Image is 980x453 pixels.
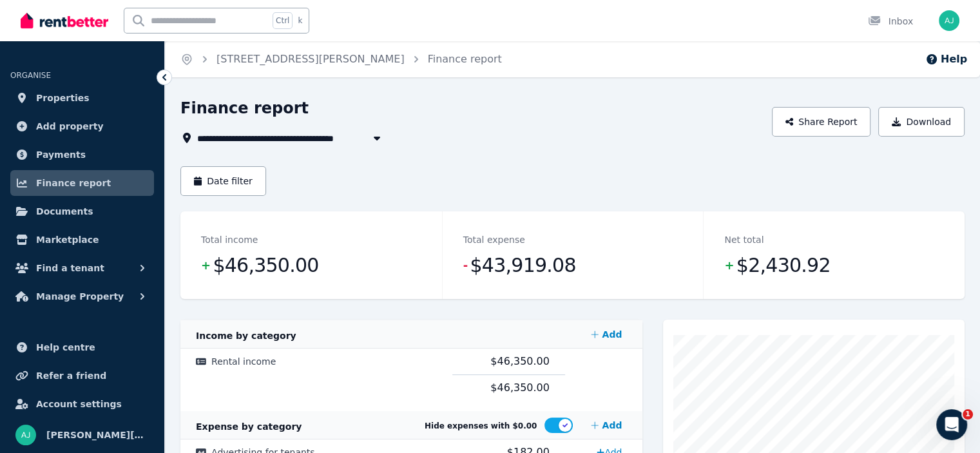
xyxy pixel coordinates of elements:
span: [PERSON_NAME][DEMOGRAPHIC_DATA] [46,427,149,443]
span: Refer a friend [36,368,106,383]
dt: Total income [201,232,258,247]
span: ORGANISE [10,71,51,80]
span: Find a tenant [36,260,104,276]
span: + [724,256,733,275]
a: Refer a friend [10,363,154,389]
span: Documents [36,204,93,219]
span: $46,350.00 [490,381,550,394]
a: Add [586,412,627,438]
a: Properties [10,85,154,111]
span: Account settings [36,396,122,412]
dt: Total expense [463,232,525,247]
span: Income by category [196,331,296,341]
span: + [201,256,210,275]
button: Date filter [180,166,266,196]
img: ankit jain [15,425,36,445]
span: Payments [36,147,86,162]
a: Finance report [10,170,154,196]
span: Rental income [211,356,276,367]
button: Manage Property [10,284,154,309]
a: Documents [10,198,154,224]
button: Share Report [772,107,871,137]
span: k [298,15,302,26]
span: - [463,256,468,275]
button: Find a tenant [10,255,154,281]
button: Help [925,52,967,67]
a: Marketplace [10,227,154,253]
span: Expense by category [196,421,302,432]
span: 1 [963,409,973,419]
span: $46,350.00 [213,253,318,278]
a: Help centre [10,334,154,360]
span: $2,430.92 [736,253,831,278]
span: Ctrl [273,12,293,29]
a: [STREET_ADDRESS][PERSON_NAME] [216,53,405,65]
span: Add property [36,119,104,134]
a: Finance report [428,53,502,65]
span: $46,350.00 [490,355,550,367]
span: Finance report [36,175,111,191]
span: Marketplace [36,232,99,247]
a: Add property [10,113,154,139]
span: Properties [36,90,90,106]
iframe: Intercom live chat [936,409,967,440]
nav: Breadcrumb [165,41,517,77]
dt: Net total [724,232,764,247]
span: $43,919.08 [470,253,575,278]
button: Download [878,107,965,137]
span: Manage Property [36,289,124,304]
h1: Finance report [180,98,309,119]
a: Payments [10,142,154,168]
a: Account settings [10,391,154,417]
a: Add [586,322,627,347]
div: Inbox [868,15,913,28]
img: RentBetter [21,11,108,30]
span: Hide expenses with $0.00 [425,421,537,430]
span: Help centre [36,340,95,355]
img: ankit jain [939,10,959,31]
